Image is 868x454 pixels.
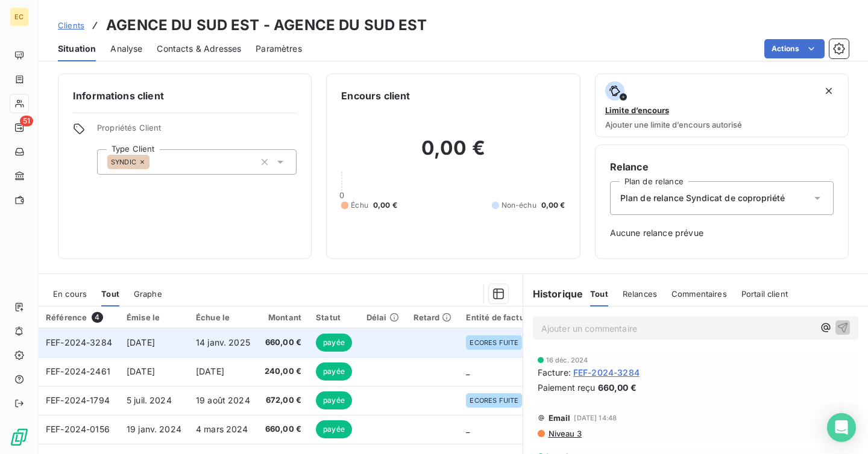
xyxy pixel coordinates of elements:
span: ECORES FUITE [470,397,518,404]
span: _ [466,366,470,376]
button: Limite d’encoursAjouter une limite d’encours autorisé [595,73,849,137]
div: EC [10,7,29,26]
span: 0,00 € [541,200,565,211]
span: Commentaires [671,289,727,299]
span: ECORES FUITE [470,339,518,346]
span: [DATE] [127,337,155,347]
span: Échu [351,200,368,211]
span: Contacts & Adresses [157,43,241,55]
h2: 0,00 € [341,136,565,172]
span: [DATE] [196,366,224,376]
span: Plan de relance Syndicat de copropriété [620,192,785,204]
span: 14 janv. 2025 [196,337,250,347]
span: 4 mars 2024 [196,424,248,434]
span: 5 juil. 2024 [127,395,172,405]
span: FEF-2024-1794 [46,395,110,405]
span: [DATE] 14:48 [574,414,617,421]
div: Open Intercom Messenger [827,413,856,442]
span: Facture : [538,366,571,379]
h3: AGENCE DU SUD EST - AGENCE DU SUD EST [106,14,427,36]
span: payée [316,334,352,352]
span: Tout [101,289,119,299]
span: Situation [58,43,96,55]
div: Retard [414,313,452,322]
span: 240,00 € [265,365,301,378]
span: _ [466,424,470,434]
span: Ajouter une limite d’encours autorisé [605,120,742,129]
span: Niveau 3 [547,429,582,438]
span: FEF-2024-2461 [46,366,110,376]
span: En cours [53,289,87,299]
span: Aucune relance prévue [610,227,834,239]
span: Propriétés Client [97,123,297,140]
span: payée [316,362,352,381]
span: Limite d’encours [605,105,669,115]
span: 19 janv. 2024 [127,424,181,434]
div: Référence [46,312,112,323]
span: Paramètres [256,43,302,55]
span: FEF-2024-3284 [573,366,640,379]
span: 16 déc. 2024 [546,356,588,364]
span: FEF-2024-3284 [46,337,112,347]
span: payée [316,391,352,409]
span: 672,00 € [265,394,301,406]
span: [DATE] [127,366,155,376]
span: SYNDIC [111,158,136,166]
h6: Relance [610,160,834,174]
h6: Encours client [341,89,410,103]
span: 660,00 € [598,381,637,394]
span: 0 [339,190,344,200]
span: 660,00 € [265,337,301,349]
img: Logo LeanPay [10,428,29,447]
span: FEF-2024-0156 [46,424,110,434]
span: 4 [92,312,102,323]
button: Actions [764,39,825,58]
span: Non-échu [502,200,536,211]
div: Montant [265,313,301,322]
div: Entité de facturation [466,313,547,322]
div: Échue le [196,313,250,322]
span: 0,00 € [373,200,397,211]
span: Analyse [110,43,142,55]
div: Statut [316,313,352,322]
span: Paiement reçu [538,381,596,394]
div: Émise le [127,313,181,322]
input: Ajouter une valeur [149,157,159,167]
span: 660,00 € [265,423,301,435]
span: Clients [58,20,84,30]
div: Délai [366,313,399,322]
span: Email [549,413,571,423]
span: Graphe [134,289,162,299]
h6: Historique [523,287,583,301]
span: 51 [20,116,33,126]
span: payée [316,420,352,438]
span: Relances [623,289,657,299]
a: Clients [58,19,84,31]
span: Portail client [741,289,788,299]
span: 19 août 2024 [196,395,250,405]
h6: Informations client [73,89,297,103]
span: Tout [590,289,608,299]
